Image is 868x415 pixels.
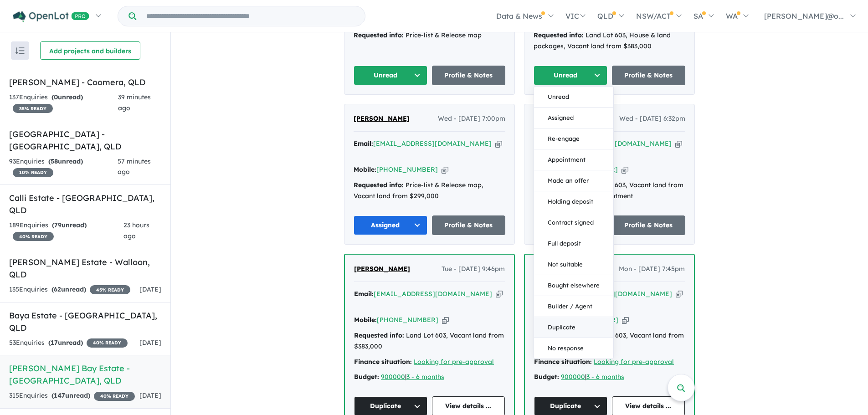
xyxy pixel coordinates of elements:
span: Wed - [DATE] 6:32pm [619,113,685,124]
div: | [354,372,505,383]
span: 147 [54,391,65,400]
a: Looking for pre-approval [594,358,674,366]
strong: Email: [354,139,373,148]
strong: Budget: [354,373,379,381]
button: Builder / Agent [534,296,613,317]
span: [PERSON_NAME] [354,114,410,123]
a: 3 - 6 months [406,373,444,381]
h5: [PERSON_NAME] Estate - Walloon , QLD [9,256,161,281]
a: [PERSON_NAME] [354,264,410,275]
a: [PHONE_NUMBER] [377,316,438,324]
a: 3 - 6 months [586,373,624,381]
input: Try estate name, suburb, builder or developer [138,6,363,26]
button: Unread [534,87,613,108]
a: Looking for pre-approval [414,358,494,366]
span: Wed - [DATE] 7:00pm [438,113,505,124]
div: 93 Enquir ies [9,156,118,178]
button: Add projects and builders [40,41,140,60]
strong: Mobile: [354,316,377,324]
strong: ( unread) [51,285,86,293]
button: Unread [534,66,607,85]
h5: [GEOGRAPHIC_DATA] - [GEOGRAPHIC_DATA] , QLD [9,128,161,153]
span: 58 [51,157,58,165]
strong: ( unread) [52,221,87,229]
a: 900000 [381,373,405,381]
span: [DATE] [139,391,161,400]
span: [PERSON_NAME] [354,265,410,273]
strong: Finance situation: [534,358,592,366]
button: Not suitable [534,254,613,275]
button: Copy [442,165,448,174]
h5: [PERSON_NAME] - Coomera , QLD [9,76,161,88]
button: Made an offer [534,170,613,191]
img: sort.svg [15,47,25,54]
strong: Requested info: [354,31,404,39]
div: Land Lot 603, Vacant land from $383,000 [354,330,505,352]
span: 39 minutes ago [118,93,151,112]
span: [DATE] [139,285,161,293]
a: [PERSON_NAME] [354,113,410,124]
a: Profile & Notes [432,215,506,235]
div: Price-list & Release map, Vacant land from $299,000 [354,180,505,202]
span: 35 % READY [13,104,53,113]
button: Holding deposit [534,191,613,212]
a: 900000 [561,373,585,381]
strong: ( unread) [48,338,83,347]
button: Bought elsewhere [534,275,613,296]
a: Profile & Notes [432,66,506,85]
button: Copy [442,315,449,325]
div: 53 Enquir ies [9,338,128,348]
h5: Baya Estate - [GEOGRAPHIC_DATA] , QLD [9,309,161,334]
span: 40 % READY [94,392,135,401]
div: | [534,372,685,383]
span: Tue - [DATE] 9:46pm [442,264,505,275]
button: Appointment [534,149,613,170]
strong: Budget: [534,373,559,381]
span: 57 minutes ago [118,157,151,176]
span: 79 [54,221,62,229]
span: 40 % READY [87,338,128,348]
button: Copy [676,289,683,299]
button: Copy [621,165,628,174]
strong: ( unread) [48,157,83,165]
button: Re-engage [534,128,613,149]
h5: Calli Estate - [GEOGRAPHIC_DATA] , QLD [9,192,161,216]
img: Openlot PRO Logo White [13,11,89,22]
button: Contract signed [534,212,613,233]
span: 0 [54,93,58,101]
h5: [PERSON_NAME] Bay Estate - [GEOGRAPHIC_DATA] , QLD [9,362,161,387]
span: 40 % READY [13,232,54,241]
button: Duplicate [534,317,613,338]
button: No response [534,338,613,359]
a: Profile & Notes [612,215,686,235]
div: Land Lot 603, House & land packages, Vacant land from $383,000 [534,30,685,52]
strong: Requested info: [534,31,584,39]
strong: Email: [354,290,374,298]
span: 23 hours ago [123,221,149,240]
button: Copy [495,139,502,149]
strong: Requested info: [354,331,404,339]
div: 135 Enquir ies [9,284,130,295]
span: 45 % READY [90,285,130,294]
strong: Requested info: [354,181,404,189]
div: Unread [534,86,614,359]
div: Price-list & Release map [354,30,505,41]
strong: ( unread) [51,93,83,101]
button: Copy [496,289,503,299]
button: Assigned [354,215,427,235]
button: Full deposit [534,233,613,254]
strong: Mobile: [354,165,376,174]
button: Assigned [534,108,613,128]
span: [DATE] [139,338,161,347]
strong: ( unread) [51,391,90,400]
a: Profile & Notes [612,66,686,85]
strong: Finance situation: [354,358,412,366]
div: 189 Enquir ies [9,220,123,242]
a: [EMAIL_ADDRESS][DOMAIN_NAME] [373,139,492,148]
a: [PHONE_NUMBER] [376,165,438,174]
